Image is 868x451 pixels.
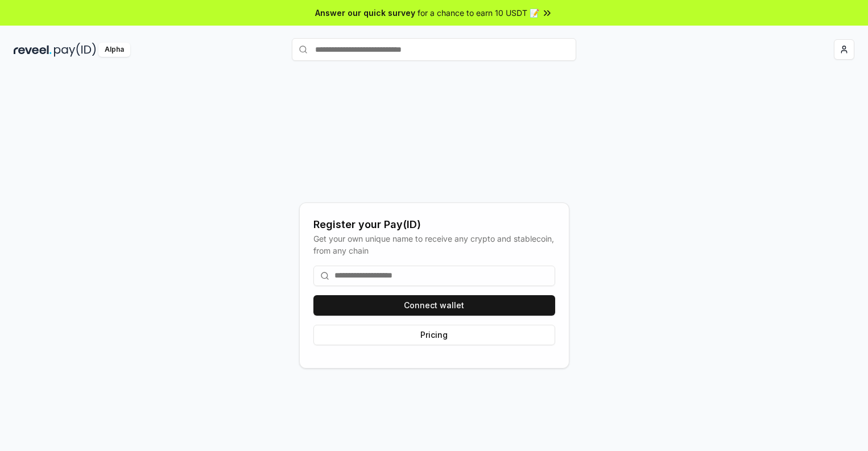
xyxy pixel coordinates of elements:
img: reveel_dark [14,43,52,57]
button: Connect wallet [313,295,555,316]
div: Register your Pay(ID) [313,217,555,233]
img: pay_id [54,43,96,57]
div: Alpha [98,43,130,57]
span: Answer our quick survey [315,7,415,19]
div: Get your own unique name to receive any crypto and stablecoin, from any chain [313,233,555,256]
button: Pricing [313,325,555,345]
span: for a chance to earn 10 USDT 📝 [418,7,539,19]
